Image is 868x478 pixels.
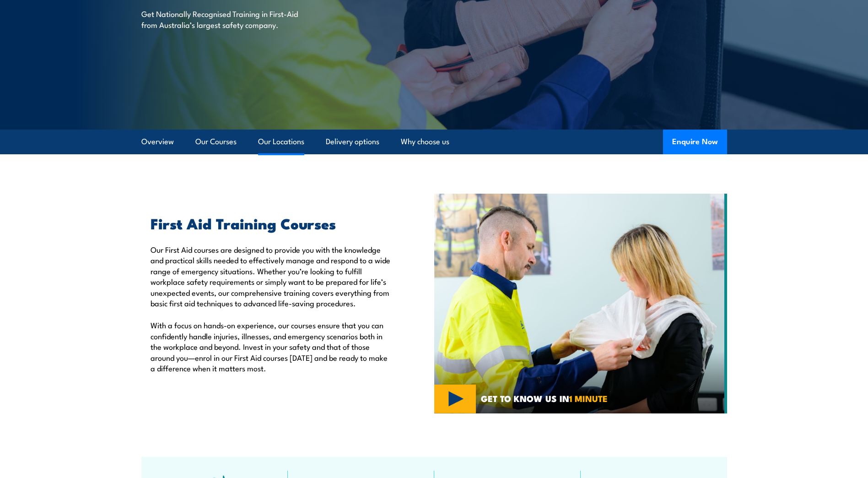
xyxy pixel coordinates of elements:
strong: 1 MINUTE [569,391,608,405]
a: Delivery options [326,130,379,154]
button: Enquire Now [663,130,727,154]
p: Our First Aid courses are designed to provide you with the knowledge and practical skills needed ... [151,244,392,308]
p: Get Nationally Recognised Training in First-Aid from Australia’s largest safety company. [141,8,308,30]
a: Our Locations [258,130,304,154]
h2: First Aid Training Courses [151,217,392,229]
p: With a focus on hands-on experience, our courses ensure that you can confidently handle injuries,... [151,320,392,373]
img: Fire & Safety Australia deliver Health and Safety Representatives Training Courses – HSR Training [434,194,727,413]
span: GET TO KNOW US IN [481,394,608,402]
a: Our Courses [195,130,237,154]
a: Overview [141,130,174,154]
a: Why choose us [401,130,449,154]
